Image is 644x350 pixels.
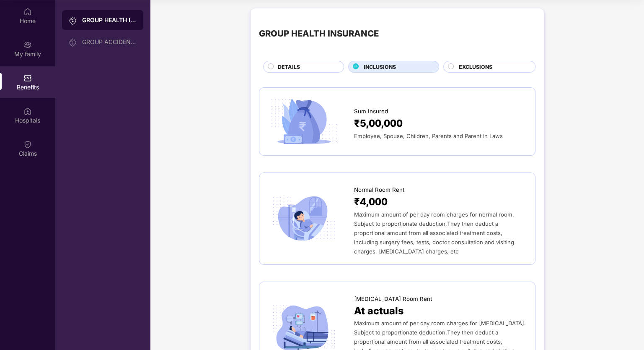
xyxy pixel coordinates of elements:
[354,194,388,210] span: ₹4,000
[259,27,379,40] div: GROUP HEALTH INSURANCE
[459,63,492,71] span: EXCLUSIONS
[354,116,403,131] span: ₹5,00,000
[69,16,77,25] img: svg+xml;base64,PHN2ZyB3aWR0aD0iMjAiIGhlaWdodD0iMjAiIHZpZXdCb3g9IjAgMCAyMCAyMCIgZmlsbD0ibm9uZSIgeG...
[268,193,340,244] img: icon
[354,295,432,303] span: [MEDICAL_DATA] Room Rent
[23,74,32,82] img: svg+xml;base64,PHN2ZyBpZD0iQmVuZWZpdHMiIHhtbG5zPSJodHRwOi8vd3d3LnczLm9yZy8yMDAwL3N2ZyIgd2lkdGg9Ij...
[354,303,403,319] span: At actuals
[23,41,32,49] img: svg+xml;base64,PHN2ZyB3aWR0aD0iMjAiIGhlaWdodD0iMjAiIHZpZXdCb3g9IjAgMCAyMCAyMCIgZmlsbD0ibm9uZSIgeG...
[268,96,340,146] img: icon
[82,16,137,24] div: GROUP HEALTH INSURANCE
[364,63,396,71] span: INCLUSIONS
[354,185,404,194] span: Normal Room Rent
[278,63,300,71] span: DETAILS
[354,107,388,116] span: Sum Insured
[354,211,514,255] span: Maximum amount of per day room charges for normal room. Subject to proportionate deduction,They t...
[23,8,32,16] img: svg+xml;base64,PHN2ZyBpZD0iSG9tZSIgeG1sbnM9Imh0dHA6Ly93d3cudzMub3JnLzIwMDAvc3ZnIiB3aWR0aD0iMjAiIG...
[23,107,32,115] img: svg+xml;base64,PHN2ZyBpZD0iSG9zcGl0YWxzIiB4bWxucz0iaHR0cDovL3d3dy53My5vcmcvMjAwMC9zdmciIHdpZHRoPS...
[69,38,77,47] img: svg+xml;base64,PHN2ZyB3aWR0aD0iMjAiIGhlaWdodD0iMjAiIHZpZXdCb3g9IjAgMCAyMCAyMCIgZmlsbD0ibm9uZSIgeG...
[23,140,32,149] img: svg+xml;base64,PHN2ZyBpZD0iQ2xhaW0iIHhtbG5zPSJodHRwOi8vd3d3LnczLm9yZy8yMDAwL3N2ZyIgd2lkdGg9IjIwIi...
[82,39,137,45] div: GROUP ACCIDENTAL INSURANCE
[354,133,503,139] span: Employee, Spouse, Children, Parents and Parent in Laws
